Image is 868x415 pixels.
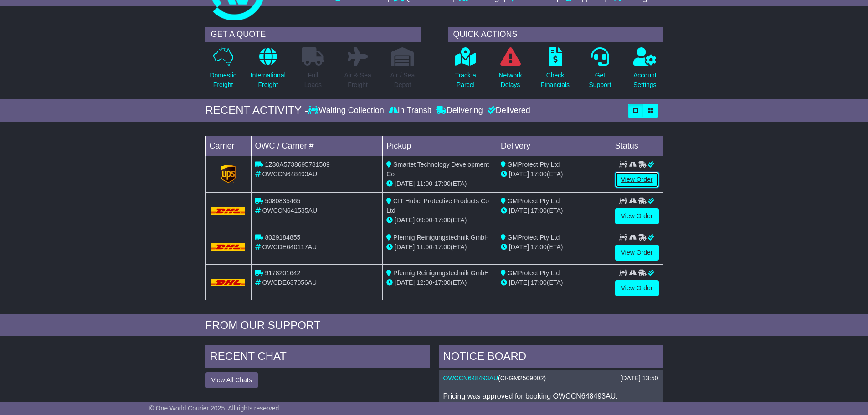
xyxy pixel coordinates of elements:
[508,161,560,168] span: GMProtect Pty Ltd
[509,243,529,251] span: [DATE]
[386,197,489,214] span: CIT Hubei Protective Products Co Ltd
[588,47,611,95] a: GetSupport
[416,279,432,286] span: 12:00
[589,71,611,90] p: Get Support
[435,216,451,224] span: 17:00
[386,215,493,225] div: - (ETA)
[443,374,498,382] a: OWCCN648493AU
[209,47,236,95] a: DomesticFreight
[205,104,308,117] div: RECENT ACTIVITY -
[435,180,451,187] span: 17:00
[615,280,659,296] a: View Order
[386,161,489,178] span: Smartet Technology Development Co
[439,345,663,370] div: NOTICE BOARD
[205,27,421,42] div: GET A QUOTE
[210,71,236,90] p: Domestic Freight
[498,47,522,95] a: NetworkDelays
[497,136,611,156] td: Delivery
[540,47,570,95] a: CheckFinancials
[531,279,547,286] span: 17:00
[501,278,607,287] div: (ETA)
[386,242,493,252] div: - (ETA)
[262,170,317,178] span: OWCCN648493AU
[501,169,607,179] div: (ETA)
[221,165,236,183] img: GetCarrierServiceLogo
[395,216,415,224] span: [DATE]
[205,372,258,388] button: View All Chats
[501,206,607,215] div: (ETA)
[541,71,570,90] p: Check Financials
[250,47,286,95] a: InternationalFreight
[251,71,286,90] p: International Freight
[434,106,485,116] div: Delivering
[386,179,493,189] div: - (ETA)
[615,172,659,188] a: View Order
[205,136,251,156] td: Carrier
[485,106,530,116] div: Delivered
[501,242,607,252] div: (ETA)
[455,47,477,95] a: Track aParcel
[509,207,529,214] span: [DATE]
[508,234,560,241] span: GMProtect Pty Ltd
[205,345,430,370] div: RECENT CHAT
[386,106,434,116] div: In Transit
[615,245,659,261] a: View Order
[393,269,489,277] span: Pfennig Reinigungstechnik GmbH
[455,71,476,90] p: Track a Parcel
[205,319,663,332] div: FROM OUR SUPPORT
[386,278,493,287] div: - (ETA)
[611,136,663,156] td: Status
[251,136,383,156] td: OWC / Carrier #
[262,207,317,214] span: OWCCN641535AU
[509,170,529,178] span: [DATE]
[416,180,432,187] span: 11:00
[500,374,544,382] span: CI-GM2509002
[395,180,415,187] span: [DATE]
[211,279,246,286] img: DHL.png
[443,374,658,382] div: ( )
[448,27,663,42] div: QUICK ACTIONS
[615,208,659,224] a: View Order
[620,374,658,382] div: [DATE] 13:50
[531,207,547,214] span: 17:00
[265,161,329,168] span: 1Z30A5738695781509
[393,234,489,241] span: Pfennig Reinigungstechnik GmbH
[211,207,246,215] img: DHL.png
[149,405,281,412] span: © One World Courier 2025. All rights reserved.
[302,71,324,90] p: Full Loads
[211,243,246,251] img: DHL.png
[416,216,432,224] span: 09:00
[508,269,560,277] span: GMProtect Pty Ltd
[265,234,300,241] span: 8029184855
[416,243,432,251] span: 11:00
[508,197,560,205] span: GMProtect Pty Ltd
[395,243,415,251] span: [DATE]
[509,279,529,286] span: [DATE]
[443,392,658,400] p: Pricing was approved for booking OWCCN648493AU.
[265,197,300,205] span: 5080835465
[390,71,415,90] p: Air / Sea Depot
[383,136,497,156] td: Pickup
[308,106,386,116] div: Waiting Collection
[344,71,371,90] p: Air & Sea Freight
[498,71,522,90] p: Network Delays
[531,170,547,178] span: 17:00
[395,279,415,286] span: [DATE]
[262,279,317,286] span: OWCDE637056AU
[633,47,657,95] a: AccountSettings
[435,279,451,286] span: 17:00
[633,71,657,90] p: Account Settings
[262,243,317,251] span: OWCDE640117AU
[265,269,300,277] span: 9178201642
[531,243,547,251] span: 17:00
[435,243,451,251] span: 17:00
